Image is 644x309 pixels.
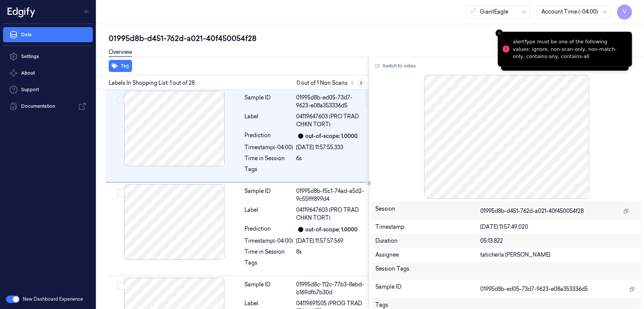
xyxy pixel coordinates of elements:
[244,225,293,234] div: Prediction
[372,60,419,72] button: Switch to video
[296,144,364,151] div: [DATE] 11:57:55.333
[244,113,293,128] div: Label
[244,206,293,222] div: Label
[296,94,364,110] div: 01995d8b-ed05-73d7-9623-e08a353336d5
[305,132,358,140] div: out-of-scope: 1.0000
[375,205,480,217] div: Session
[296,206,364,222] span: 04119647603 (PRO TRAD CHKN TORT)
[117,189,124,197] button: Select row
[244,281,293,297] div: Sample ID
[375,265,480,277] div: Session Tags
[244,154,293,162] div: Time in Session
[296,281,364,297] div: 01995d8c-112c-77b3-8ebd-b169dfb7b30d
[375,223,480,231] div: Timestamp
[297,78,366,87] span: 0 out of 1 Non Scans
[244,237,293,245] div: Timestamp (-04:00)
[296,248,364,256] div: 8s
[480,251,638,259] div: taticherla [PERSON_NAME]
[117,96,124,103] button: Select row
[81,6,93,18] button: Toggle Navigation
[244,132,293,141] div: Prediction
[305,226,358,234] div: out-of-scope: 1.0000
[617,5,632,20] button: V
[480,223,638,231] div: [DATE] 11:57:49.020
[109,60,132,72] button: Tag
[480,207,584,215] span: 01995d8b-d451-762d-a021-40f450054f28
[244,94,293,110] div: Sample ID
[480,285,588,293] span: 01995d8b-ed05-73d7-9623-e08a353336d5
[296,237,364,245] div: [DATE] 11:57:57.569
[296,187,364,203] div: 01995d8b-f5c1-74ad-a5d2-9c55fff899d4
[375,283,480,295] div: Sample ID
[109,48,132,57] a: Overview
[109,33,638,44] div: 01995d8b-d451-762d-a021-40f450054f28
[3,82,93,97] a: Support
[117,283,124,290] button: Select row
[3,99,93,114] a: Documentation
[495,29,503,37] button: Close toast
[3,27,93,42] a: Data
[244,144,293,151] div: Timestamp (-04:00)
[244,165,293,177] div: Tags
[296,113,364,128] span: 04119647603 (PRO TRAD CHKN TORT)
[3,66,93,81] button: About
[244,259,293,271] div: Tags
[375,251,480,259] div: Assignee
[3,49,93,64] a: Settings
[513,38,626,60] div: alertType must be one of the following values: ignore, non-scan-only, non-match-only, contains-an...
[480,237,638,245] div: 05:13.822
[109,79,195,87] span: Labels In Shopping List: 1 out of 28
[296,154,364,162] div: 6s
[244,187,293,203] div: Sample ID
[375,237,480,245] div: Duration
[244,248,293,256] div: Time in Session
